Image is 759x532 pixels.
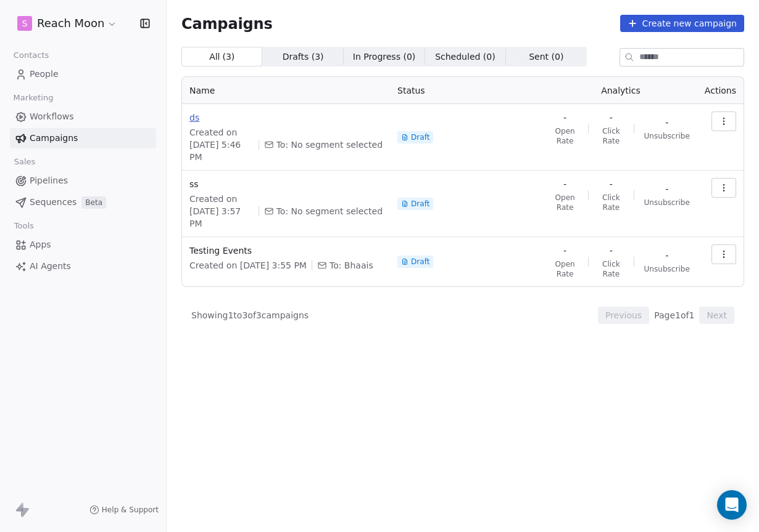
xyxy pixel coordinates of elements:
button: Previous [598,307,649,324]
span: To: No segment selected [276,205,383,217]
span: Beta [81,196,106,209]
th: Analytics [544,77,697,104]
span: AI Agents [30,260,71,273]
span: Help & Support [102,505,159,515]
button: Create new campaign [620,15,744,32]
span: Open Rate [552,259,578,279]
span: Campaigns [30,132,78,145]
span: Sequences [30,196,77,209]
a: Campaigns [10,128,156,148]
span: Unsubscribe [644,264,690,274]
span: Click Rate [599,193,624,212]
span: - [610,178,613,190]
span: Campaigns [181,15,273,32]
span: ds [189,111,383,124]
span: Reach Moon [37,15,104,31]
span: Unsubscribe [644,131,690,141]
span: Open Rate [552,126,578,146]
span: S [22,17,28,30]
span: ss [189,178,383,190]
span: Workflows [30,110,74,123]
span: Created on [DATE] 3:55 PM [189,259,307,272]
span: Draft [411,132,429,142]
button: Next [699,307,734,324]
span: Scheduled ( 0 ) [435,50,496,63]
span: In Progress ( 0 ) [353,50,416,63]
span: Tools [9,217,39,235]
span: To: Bhaais [330,259,373,272]
a: SequencesBeta [10,192,156,212]
a: AI Agents [10,256,156,276]
span: Draft [411,257,429,267]
span: Pipelines [30,174,68,187]
span: Marketing [8,89,59,107]
span: - [665,249,668,262]
div: Open Intercom Messenger [717,490,747,520]
span: Contacts [8,46,54,65]
span: Drafts ( 3 ) [283,50,324,63]
span: People [30,68,59,81]
span: - [665,183,668,195]
span: Sent ( 0 ) [529,50,563,63]
span: Click Rate [599,126,624,146]
th: Actions [697,77,744,104]
span: - [610,244,613,257]
a: People [10,64,156,84]
th: Name [182,77,390,104]
span: Sales [9,153,41,171]
span: Showing 1 to 3 of 3 campaigns [191,309,309,321]
span: Created on [DATE] 3:57 PM [189,193,254,230]
span: Click Rate [599,259,624,279]
a: Pipelines [10,171,156,191]
span: - [665,116,668,129]
span: Draft [411,199,429,209]
span: To: No segment selected [276,139,383,151]
span: - [563,178,566,190]
span: Apps [30,238,51,251]
span: Page 1 of 1 [654,309,694,321]
button: SReach Moon [15,13,120,34]
a: Apps [10,235,156,255]
a: Workflows [10,107,156,127]
a: Help & Support [89,505,159,515]
span: Open Rate [552,193,578,212]
span: - [563,244,566,257]
span: Created on [DATE] 5:46 PM [189,126,254,163]
span: - [610,111,613,124]
span: Unsubscribe [644,198,690,208]
span: - [563,111,566,124]
th: Status [390,77,544,104]
span: Testing Events [189,244,383,257]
